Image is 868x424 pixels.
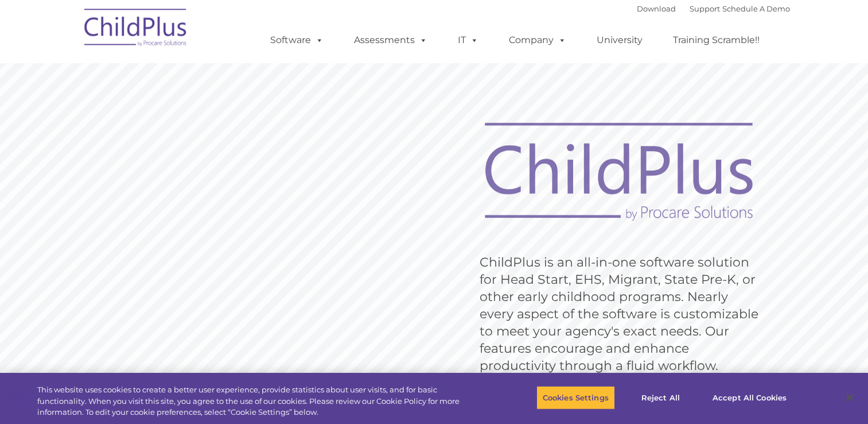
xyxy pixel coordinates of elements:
[79,1,193,58] img: ChildPlus by Procare Solutions
[342,29,439,52] a: Assessments
[585,29,654,52] a: University
[706,386,793,410] button: Accept All Cookies
[637,4,790,13] font: |
[625,386,696,410] button: Reject All
[497,29,578,52] a: Company
[480,254,764,375] rs-layer: ChildPlus is an all-in-one software solution for Head Start, EHS, Migrant, State Pre-K, or other ...
[690,4,720,13] a: Support
[661,29,771,52] a: Training Scramble!!
[837,385,862,410] button: Close
[536,386,615,410] button: Cookies Settings
[637,4,676,13] a: Download
[446,29,490,52] a: IT
[722,4,790,13] a: Schedule A Demo
[259,29,335,52] a: Software
[37,384,477,418] div: This website uses cookies to create a better user experience, provide statistics about user visit...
